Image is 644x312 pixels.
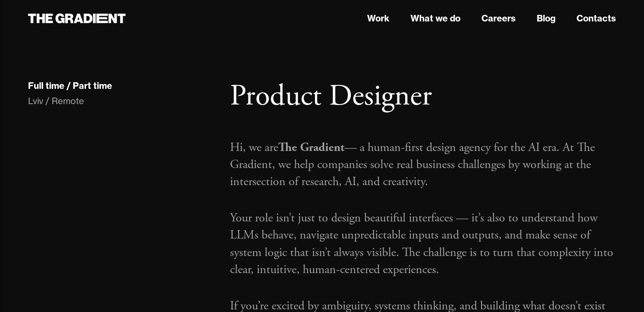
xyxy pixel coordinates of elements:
[481,12,516,25] a: Careers
[367,12,389,25] a: Work
[230,210,616,278] p: Your role isn’t just to design beautiful interfaces — it’s also to understand how LLMs behave, na...
[28,80,112,91] div: Full time / Part time
[410,12,460,25] a: What we do
[230,79,616,115] h1: Product Designer
[537,12,556,25] a: Blog
[278,140,344,155] strong: The Gradient
[230,139,616,191] p: Hi, we are — a human-first design agency for the AI era. At The Gradient, we help companies solve...
[28,95,212,107] div: Lviv / Remote
[577,12,616,25] a: Contacts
